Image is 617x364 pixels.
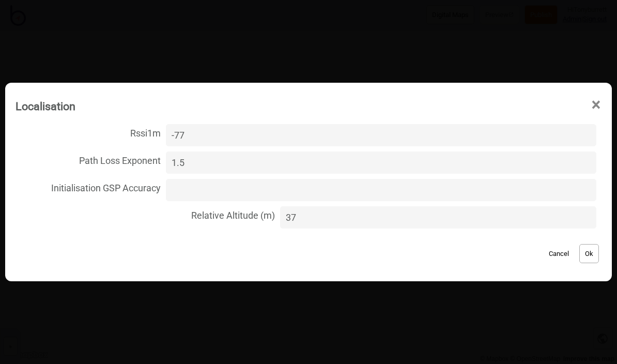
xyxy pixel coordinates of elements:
[166,179,596,201] input: Initialisation GSP Accuracy
[16,176,161,198] span: Initialisation GSP Accuracy
[16,149,161,170] span: Path Loss Exponent
[591,88,601,122] span: ×
[579,244,599,263] button: Ok
[16,204,275,225] span: Relative Altitude (m)
[544,244,574,263] button: Cancel
[16,122,161,143] span: Rssi1m
[280,206,596,229] input: Relative Altitude (m)
[16,95,75,117] div: Localisation
[166,124,596,146] input: Rssi1m
[166,151,596,174] input: Path Loss Exponent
